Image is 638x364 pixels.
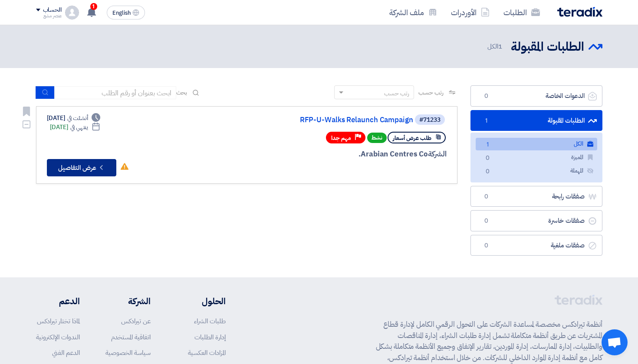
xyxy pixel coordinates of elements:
[37,316,80,326] a: لماذا تختار تيرادكس
[177,295,226,308] li: الحلول
[112,10,131,16] span: English
[55,86,176,99] input: ابحث بعنوان أو رقم الطلب
[47,159,116,176] button: عرض التفاصيل
[188,348,226,357] a: المزادات العكسية
[121,316,151,326] a: عن تيرادكس
[470,235,602,256] a: صفقات ملغية0
[105,348,151,357] a: سياسة الخصوصية
[481,192,492,201] span: 0
[483,167,493,176] span: 0
[481,92,492,101] span: 0
[444,2,497,23] a: الأوردرات
[194,316,226,326] a: طلبات الشراء
[476,138,597,150] a: الكل
[107,6,145,19] button: English
[50,123,101,132] div: [DATE]
[470,110,602,131] a: الطلبات المقبولة1
[557,7,602,17] img: Teradix logo
[470,210,602,231] a: صفقات خاسرة0
[384,89,409,98] div: رتب حسب
[331,134,351,142] span: مهم جدا
[481,241,492,250] span: 0
[65,6,79,19] img: profile_test.png
[105,295,151,308] li: الشركة
[483,140,493,149] span: 1
[43,6,62,14] div: الحساب
[498,42,502,51] span: 1
[418,88,443,97] span: رتب حسب
[497,2,547,23] a: الطلبات
[476,151,597,164] a: المميزة
[67,114,88,123] span: أنشئت في
[393,134,431,142] span: طلب عرض أسعار
[36,13,62,18] div: عنصر مشع
[470,85,602,107] a: الدعوات الخاصة0
[90,3,97,10] span: 1
[428,149,447,159] span: الشركة
[481,117,492,125] span: 1
[194,332,226,342] a: إدارة الطلبات
[111,332,151,342] a: اتفاقية المستخدم
[483,154,493,163] span: 0
[36,332,80,342] a: الندوات الإلكترونية
[240,116,413,124] a: RFP-U-Walks Relaunch Campaign
[470,186,602,207] a: صفقات رابحة0
[419,117,441,123] div: #71233
[52,348,80,357] a: الدعم الفني
[36,295,80,308] li: الدعم
[382,2,444,23] a: ملف الشركة
[481,217,492,225] span: 0
[476,165,597,177] a: المهملة
[511,39,584,55] h2: الطلبات المقبولة
[70,123,88,132] span: ينتهي في
[176,88,187,97] span: بحث
[487,42,504,52] span: الكل
[47,114,101,123] div: [DATE]
[367,133,387,143] span: نشط
[602,329,628,355] div: Open chat
[238,149,447,160] div: Arabian Centres Co.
